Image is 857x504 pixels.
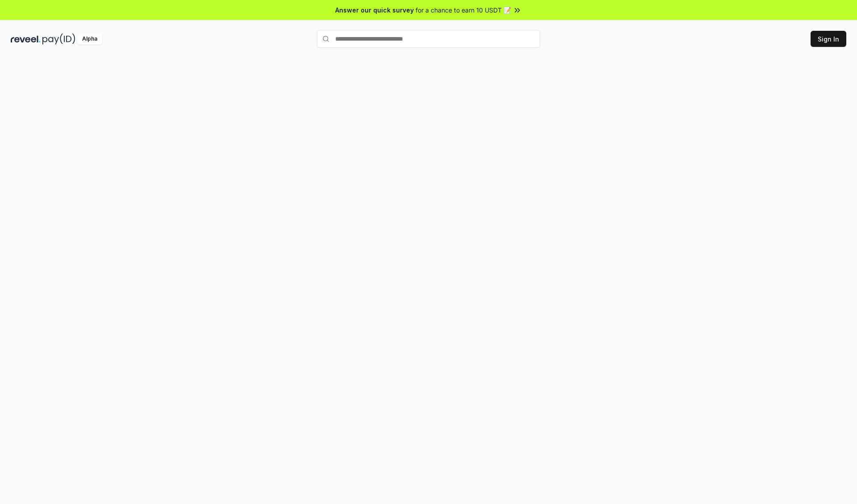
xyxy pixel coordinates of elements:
img: pay_id [42,33,75,45]
span: for a chance to earn 10 USDT 📝 [416,5,511,15]
span: Answer our quick survey [335,5,414,15]
img: reveel_dark [11,33,41,45]
button: Sign In [811,31,846,47]
div: Alpha [77,33,102,45]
